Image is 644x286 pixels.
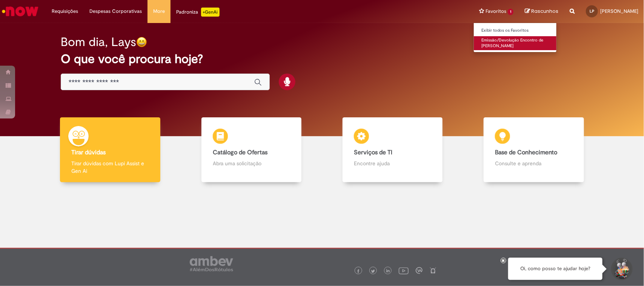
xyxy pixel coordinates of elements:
[201,8,220,17] p: +GenAi
[531,8,558,15] span: Rascunhos
[525,8,558,15] a: Rascunhos
[153,8,165,15] span: More
[463,117,604,183] a: Base de Conhecimento Consulte e aprenda
[371,269,375,273] img: logo_footer_twitter.png
[71,149,106,156] b: Tirar dúvidas
[181,117,322,183] a: Catálogo de Ofertas Abra uma solicitação
[430,267,437,274] img: logo_footer_naosei.png
[610,258,633,280] button: Iniciar Conversa de Suporte
[176,8,220,17] div: Padroniza
[508,9,513,15] span: 1
[495,149,557,156] b: Base de Conhecimento
[416,267,423,274] img: logo_footer_workplace.png
[473,23,557,52] ul: Favoritos
[354,149,392,156] b: Serviços de TI
[600,8,638,14] span: [PERSON_NAME]
[61,52,583,66] h2: O que você procura hoje?
[136,37,147,48] img: happy-face.png
[1,4,40,19] img: ServiceNow
[213,160,290,167] p: Abra uma solicitação
[386,269,390,274] img: logo_footer_linkedin.png
[190,256,233,271] img: logo_footer_ambev_rotulo_gray.png
[52,8,78,15] span: Requisições
[590,9,594,14] span: LP
[89,8,142,15] span: Despesas Corporativas
[474,26,557,35] a: Exibir todos os Favoritos
[486,8,506,15] span: Favoritos
[508,258,603,280] div: Oi, como posso te ajudar hoje?
[357,269,360,273] img: logo_footer_facebook.png
[399,266,409,275] img: logo_footer_youtube.png
[71,160,149,175] p: Tirar dúvidas com Lupi Assist e Gen Ai
[322,117,463,183] a: Serviços de TI Encontre ajuda
[40,117,181,183] a: Tirar dúvidas Tirar dúvidas com Lupi Assist e Gen Ai
[495,160,572,167] p: Consulte e aprenda
[474,36,557,50] a: Emissão/Devolução Encontro de [PERSON_NAME]
[354,160,431,167] p: Encontre ajuda
[213,149,267,156] b: Catálogo de Ofertas
[61,35,136,49] h2: Bom dia, Lays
